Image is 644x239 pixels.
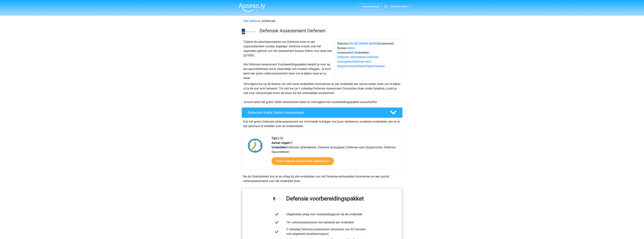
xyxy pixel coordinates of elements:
[390,5,407,8] span: wewwwwww
[337,55,366,59] a: Defensie cijferreeksen
[382,4,409,9] a: wewwwwww
[242,82,402,104] div: Vervolgens kun je de theorie van alle losse onderdelen doornemen en per onderdeel een aantal test...
[337,55,379,63] a: Defensie analogieen
[337,60,371,68] a: Defensie venn diagrammen
[272,157,334,165] a: Start Defensie Gratis Oefen Assessment
[246,136,265,155] img: Klok
[272,137,277,140] b: Tijd:
[347,46,355,50] a: eelloo
[269,136,402,170] div: 5:00 9 Defensie cijferreeksen, Defensie analogieen, Defensie venn diagrammen, Defensie figuurreeksen
[368,5,380,8] span: premium
[242,40,335,80] div: Tijdens de selectieprocedure van Defensie moet er een capaciteitentest worden afgelegd. Defensie ...
[348,42,378,45] a: [URL][DOMAIN_NAME]
[272,146,287,149] b: Onderdelen:
[335,40,402,80] div: Website: Assessment Bureau: Assessment Onderdelen: , , ,
[242,19,402,23] div: Defensie
[242,118,403,128] div: Doe het gratis Defensie oefenassessment om inzichtelijk te krijgen wat jouw sterkere en zwakkere ...
[240,107,404,118] a: Defensie Gratis Oefen Assessment
[248,110,384,115] h4: Defensie Gratis Oefen Assessment
[243,19,261,23] a: Alle bedrijven
[239,3,265,12] img: Assessly
[259,28,400,34] h3: Defensie Assessment Oefenen
[242,174,403,183] div: Na de Oriëntatietest kun je de uitleg bij alle onderdelen van het Defensie-oefenpakket doornemen ...
[360,4,382,9] a: Kiespremium
[362,5,368,8] span: Kies
[355,64,385,68] a: Defensie figuurreeksen
[272,141,291,145] b: Aantal vragen:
